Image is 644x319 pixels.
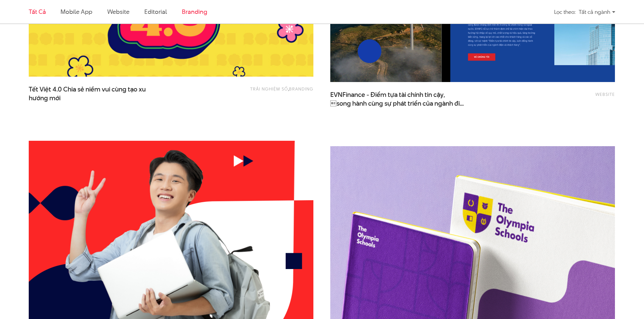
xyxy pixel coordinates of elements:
a: Tất cả [29,7,46,16]
a: Trải nghiệm số [250,86,288,92]
a: Mobile app [61,7,92,16]
span: song hành cùng sự phát triển của ngành điện [330,99,466,108]
a: Website [595,91,615,97]
a: Editorial [144,7,167,16]
a: EVNFinance - Điểm tựa tài chính tin cậy,song hành cùng sự phát triển của ngành điện [330,90,466,107]
span: hướng mới [29,94,61,103]
span: EVNFinance - Điểm tựa tài chính tin cậy, [330,90,466,107]
a: Tết Việt 4.0 Chia sẻ niềm vui cùng tạo xuhướng mới [29,85,164,102]
div: Lọc theo: [554,6,575,18]
a: Website [107,7,129,16]
a: Branding [182,7,207,16]
div: Tất cả ngành [579,6,615,18]
div: , [199,85,313,99]
span: Tết Việt 4.0 Chia sẻ niềm vui cùng tạo xu [29,85,164,102]
a: Branding [289,86,313,92]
